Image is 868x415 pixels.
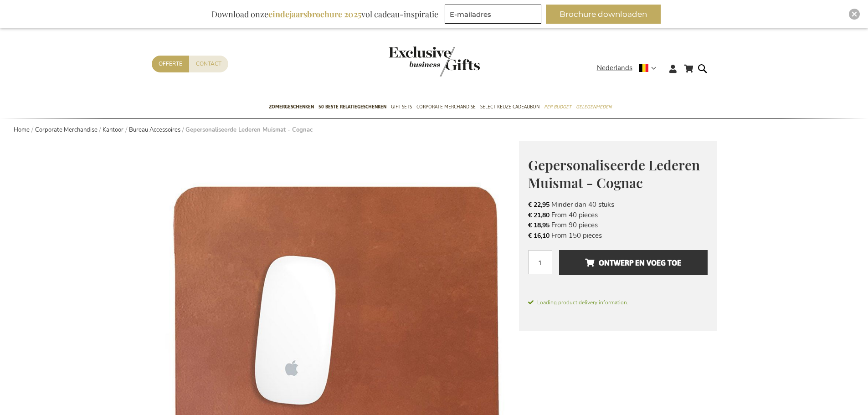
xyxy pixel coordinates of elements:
span: € 16,10 [528,231,550,240]
span: Gepersonaliseerde Lederen Muismat - Cognac [528,156,700,192]
button: Brochure downloaden [546,5,661,24]
a: Home [14,126,30,134]
span: Gelegenheden [576,102,611,112]
span: € 18,95 [528,221,550,230]
a: Kantoor [103,126,123,134]
span: 50 beste relatiegeschenken [318,102,386,112]
span: Ontwerp en voeg toe [585,256,681,270]
li: From 90 pieces [528,220,708,230]
a: Offerte [152,56,189,72]
li: From 40 pieces [528,210,708,220]
a: store logo [389,46,434,77]
a: Contact [189,56,228,72]
strong: Gepersonaliseerde Lederen Muismat - Cognac [185,126,313,134]
form: marketing offers and promotions [445,5,544,26]
span: Per Budget [544,102,571,112]
div: Nederlands [597,63,662,73]
a: Bureau Accessoires [129,126,180,134]
span: Gift Sets [391,102,412,112]
li: Minder dan 40 stuks [528,200,708,210]
span: € 22,95 [528,200,550,209]
span: Select Keuze Cadeaubon [480,102,539,112]
button: Ontwerp en voeg toe [559,250,707,275]
img: Close [852,11,857,17]
li: From 150 pieces [528,231,708,241]
a: Corporate Merchandise [35,126,98,134]
span: Corporate Merchandise [416,102,476,112]
div: Close [849,9,860,20]
b: eindejaarsbrochure 2025 [268,9,361,20]
span: € 21,80 [528,211,550,220]
span: Nederlands [597,63,632,73]
div: Download onze vol cadeau-inspiratie [207,5,442,24]
input: E-mailadres [445,5,541,24]
img: Exclusive Business gifts logo [389,46,480,77]
span: Loading product delivery information. [528,298,708,307]
span: Zomergeschenken [269,102,314,112]
input: Aantal [528,250,552,274]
